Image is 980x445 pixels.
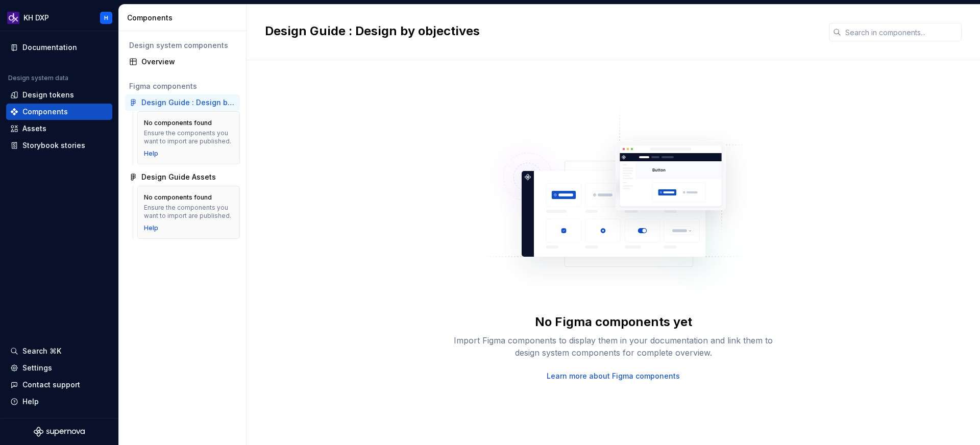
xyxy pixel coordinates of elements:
a: Design Guide : Design by objectives [125,94,240,111]
div: Documentation [22,42,77,53]
input: Search in components... [841,23,962,41]
div: H [104,14,108,22]
div: Settings [22,363,52,373]
div: Design system data [8,74,68,82]
div: Figma components [129,81,236,91]
div: Search ⌘K [22,346,61,356]
div: Help [22,397,39,407]
div: Ensure the components you want to import are published. [144,204,233,220]
div: Import Figma components to display them in your documentation and link them to design system comp... [450,334,777,359]
a: Help [144,150,158,158]
img: 0784b2da-6f85-42e6-8793-4468946223dc.png [7,12,19,24]
a: Overview [125,54,240,70]
div: No Figma components yet [535,314,692,330]
h2: Design Guide : Design by objectives [265,23,817,39]
div: KH DXP [23,13,49,23]
div: Storybook stories [22,140,85,151]
div: Design Guide Assets [141,172,216,182]
div: Components [22,107,68,117]
div: Design system components [129,40,236,51]
a: Documentation [6,39,112,56]
button: Contact support [6,377,112,393]
a: Assets [6,120,112,137]
button: Help [6,393,112,410]
a: Components [6,104,112,120]
button: Search ⌘K [6,343,112,359]
a: Learn more about Figma components [547,371,680,381]
a: Help [144,224,158,232]
a: Storybook stories [6,137,112,154]
a: Design tokens [6,87,112,103]
div: Components [127,13,242,23]
button: KH DXPH [2,7,116,29]
div: Overview [141,57,236,67]
div: Design Guide : Design by objectives [141,97,236,108]
svg: Supernova Logo [34,427,85,437]
a: Settings [6,360,112,376]
div: No components found [144,193,212,202]
div: Design tokens [22,90,74,100]
div: Assets [22,123,46,134]
a: Design Guide Assets [125,169,240,185]
div: Contact support [22,380,80,390]
div: Ensure the components you want to import are published. [144,129,233,145]
div: No components found [144,119,212,127]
